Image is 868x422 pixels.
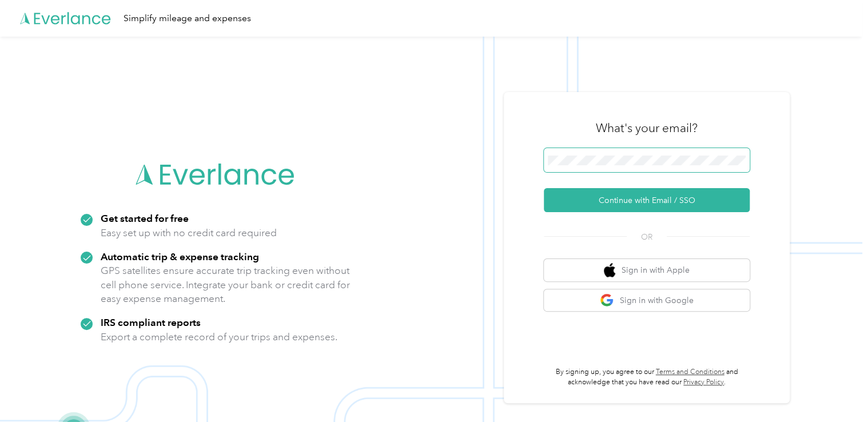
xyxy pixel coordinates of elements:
strong: IRS compliant reports [101,316,201,328]
strong: Get started for free [101,212,189,224]
button: google logoSign in with Google [544,289,750,312]
p: By signing up, you agree to our and acknowledge that you have read our . [544,367,750,387]
a: Terms and Conditions [656,368,724,376]
button: apple logoSign in with Apple [544,259,750,281]
p: GPS satellites ensure accurate trip tracking even without cell phone service. Integrate your bank... [101,264,351,306]
span: OR [627,231,667,243]
div: Simplify mileage and expenses [124,11,251,26]
img: apple logo [604,263,615,277]
h3: What's your email? [596,120,698,136]
img: google logo [600,293,614,308]
a: Privacy Policy [683,378,724,387]
p: Export a complete record of your trips and expenses. [101,330,337,344]
button: Continue with Email / SSO [544,188,750,212]
strong: Automatic trip & expense tracking [101,250,259,262]
p: Easy set up with no credit card required [101,226,277,240]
